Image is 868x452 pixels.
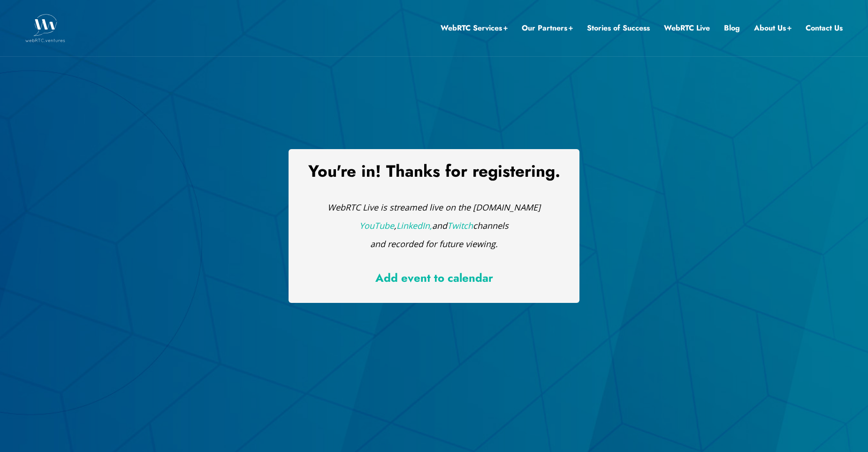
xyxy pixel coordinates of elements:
[587,22,650,34] a: Stories of Success
[441,22,508,34] a: WebRTC Services
[522,22,573,34] a: Our Partners
[359,220,394,231] a: YouTube
[375,270,493,286] a: Add event to calendar
[370,238,498,249] em: and recorded for future viewing.
[396,220,432,231] a: LinkedIn,
[806,22,843,34] a: Contact Us
[359,220,509,231] em: , and channels
[303,163,565,180] h1: You're in! Thanks for registering.
[25,14,65,42] img: WebRTC.ventures
[724,22,740,34] a: Blog
[327,202,541,213] em: WebRTC Live is streamed live on the [DOMAIN_NAME]
[664,22,710,34] a: WebRTC Live
[754,22,792,34] a: About Us
[447,220,473,231] a: Twitch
